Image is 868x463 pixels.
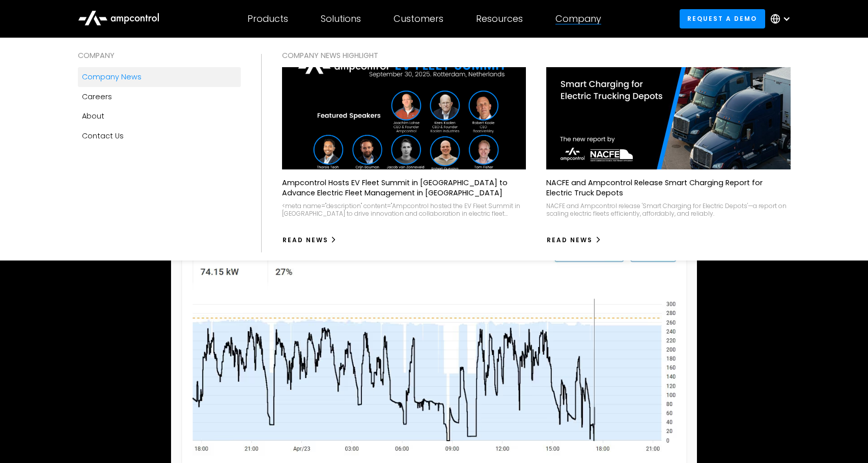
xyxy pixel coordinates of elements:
[282,202,526,218] div: <meta name="description" content="Ampcontrol hosted the EV Fleet Summit in [GEOGRAPHIC_DATA] to d...
[476,13,523,24] div: Resources
[321,13,361,24] div: Solutions
[247,13,288,24] div: Products
[78,67,241,86] a: Company news
[680,9,765,28] a: Request a demo
[78,126,241,146] a: Contact Us
[82,71,142,82] div: Company news
[546,178,791,198] p: NACFE and Ampcontrol Release Smart Charging Report for Electric Truck Depots
[555,13,601,24] div: Company
[78,106,241,126] a: About
[283,236,328,245] div: Read News
[547,236,593,245] div: Read News
[78,87,241,106] a: Careers
[82,110,104,122] div: About
[394,13,443,24] div: Customers
[282,232,338,248] a: Read News
[282,178,526,198] p: Ampcontrol Hosts EV Fleet Summit in [GEOGRAPHIC_DATA] to Advance Electric Fleet Management in [GE...
[546,232,602,248] a: Read News
[82,130,124,141] div: Contact Us
[282,50,791,61] div: COMPANY NEWS Highlight
[546,202,791,218] div: NACFE and Ampcontrol release 'Smart Charging for Electric Depots'—a report on scaling electric fl...
[78,50,241,61] div: COMPANY
[82,91,112,102] div: Careers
